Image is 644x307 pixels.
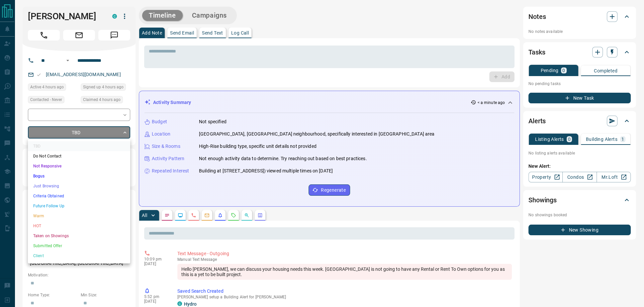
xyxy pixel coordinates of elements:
li: Client [28,251,130,261]
li: Warm [28,211,130,221]
li: Not Responsive [28,161,130,171]
li: Criteria Obtained [28,191,130,201]
li: Just Browsing [28,181,130,191]
li: HOT [28,221,130,231]
li: Future Follow Up [28,201,130,211]
li: Do Not Contact [28,151,130,161]
li: Submitted Offer [28,241,130,251]
li: Bogus [28,171,130,181]
li: Taken on Showings [28,231,130,241]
